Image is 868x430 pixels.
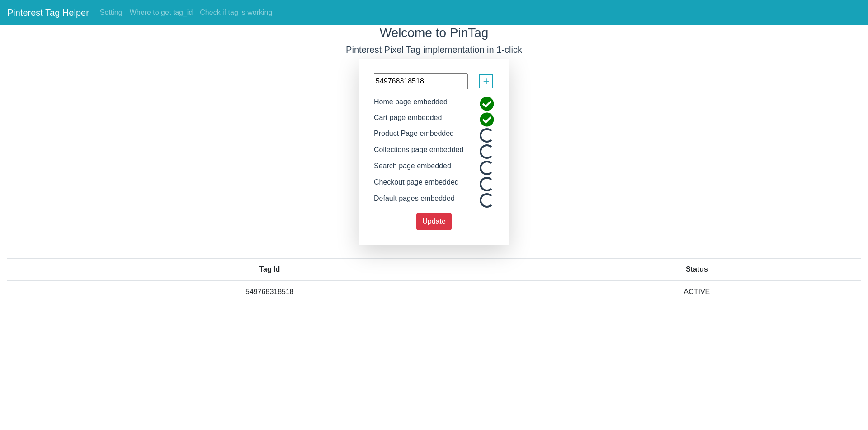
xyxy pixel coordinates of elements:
[533,258,861,281] th: Status
[96,4,126,22] a: Setting
[367,161,458,177] div: Search page embedded
[367,112,448,128] div: Cart page embedded
[367,128,461,144] div: Product Page embedded
[7,281,533,303] td: 549768318518
[367,97,454,112] div: Home page embedded
[126,4,197,22] a: Where to get tag_id
[367,193,462,209] div: Default pages embedded
[7,258,533,281] th: Tag Id
[416,213,452,230] button: Update
[422,217,446,225] span: Update
[196,4,276,22] a: Check if tag is working
[7,4,89,22] a: Pinterest Tag Helper
[374,73,468,89] input: paste your tag id here
[367,177,466,193] div: Checkout page embedded
[533,281,861,303] td: ACTIVE
[483,73,490,90] span: +
[367,144,470,161] div: Collections page embedded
